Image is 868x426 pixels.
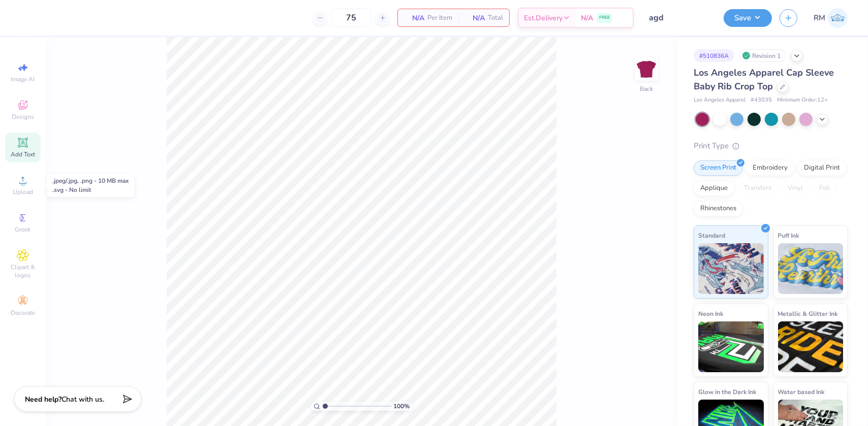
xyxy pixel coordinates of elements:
span: Decorate [11,309,35,317]
span: # 43035 [751,96,772,105]
strong: Need help? [25,395,61,404]
span: N/A [581,13,593,23]
div: # 510836A [694,49,734,62]
span: Upload [13,188,33,196]
img: Metallic & Glitter Ink [778,321,844,372]
div: .jpeg/.jpg, .png - 10 MB max [52,176,129,185]
span: 100 % [394,402,410,411]
span: Clipart & logos [5,263,41,279]
img: Back [636,59,657,79]
span: Total [488,13,503,23]
span: Standard [698,230,725,241]
div: .svg - No limit [52,185,129,194]
span: FREE [599,14,610,21]
div: Revision 1 [739,49,786,62]
span: Los Angeles Apparel Cap Sleeve Baby Rib Crop Top [694,67,834,92]
span: N/A [404,13,424,23]
span: Per Item [427,13,452,23]
input: – – [331,9,371,27]
span: Est. Delivery [524,13,563,23]
span: Glow in the Dark Ink [698,386,756,397]
span: Metallic & Glitter Ink [778,308,838,319]
span: N/A [464,13,485,23]
a: RM [814,8,848,28]
span: Greek [15,225,31,234]
div: Back [640,84,653,93]
span: Los Angeles Apparel [694,96,746,105]
div: Screen Print [694,160,743,176]
span: Chat with us. [61,395,104,404]
div: Rhinestones [694,201,743,216]
div: Embroidery [746,160,794,176]
span: Puff Ink [778,230,799,241]
img: Puff Ink [778,243,844,294]
span: Neon Ink [698,308,723,319]
button: Save [724,9,772,27]
div: Print Type [694,140,848,152]
span: Designs [12,113,34,121]
span: Add Text [11,150,35,158]
div: Vinyl [781,181,810,196]
img: Neon Ink [698,321,764,372]
div: Foil [813,181,836,196]
div: Applique [694,181,734,196]
span: RM [814,12,825,24]
div: Digital Print [797,160,847,176]
img: Standard [698,243,764,294]
span: Water based Ink [778,386,825,397]
img: Roberta Manuel [828,8,848,28]
span: Image AI [11,75,35,83]
div: Transfers [737,181,778,196]
span: Minimum Order: 12 + [777,96,828,105]
input: Untitled Design [641,8,716,28]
